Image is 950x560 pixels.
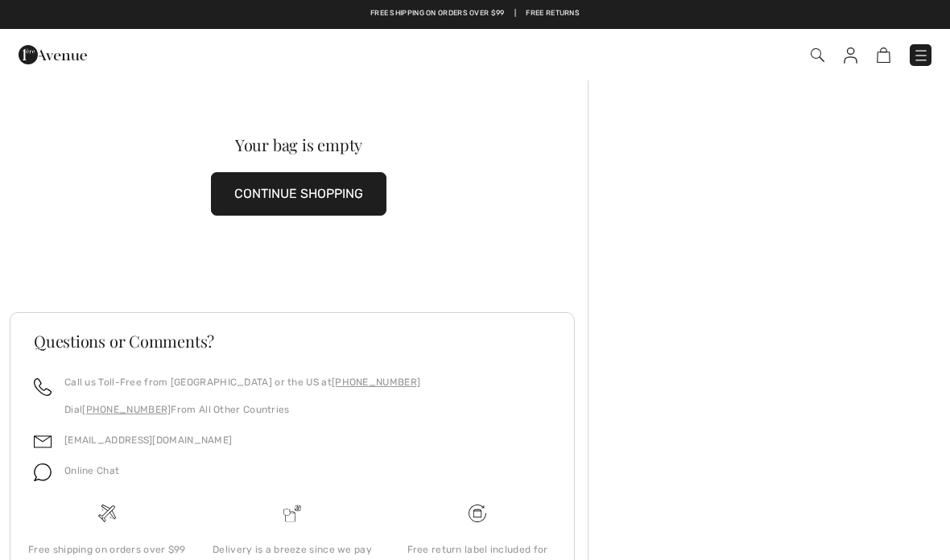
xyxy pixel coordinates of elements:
a: Free Returns [526,8,580,19]
div: Your bag is empty [39,137,559,153]
img: Menu [913,47,929,64]
img: My Info [844,47,857,64]
a: 1ère Avenue [19,46,87,61]
p: Call us Toll-Free from [GEOGRAPHIC_DATA] or the US at [64,375,420,389]
img: Free shipping on orders over $99 [98,504,116,522]
img: call [34,378,52,396]
button: CONTINUE SHOPPING [211,172,386,216]
img: Search [811,48,824,62]
span: Online Chat [64,465,119,476]
span: | [514,8,516,19]
a: [EMAIL_ADDRESS][DOMAIN_NAME] [64,434,232,446]
img: Delivery is a breeze since we pay the duties! [283,504,301,522]
a: [PHONE_NUMBER] [82,404,171,415]
img: chat [34,463,52,481]
a: [PHONE_NUMBER] [332,377,420,388]
p: Dial From All Other Countries [64,402,420,417]
img: Shopping Bag [877,47,890,63]
img: 1ère Avenue [19,39,87,71]
h3: Questions or Comments? [34,333,551,349]
img: Free shipping on orders over $99 [469,504,486,522]
img: email [34,433,52,451]
div: Free shipping on orders over $99 [27,542,187,557]
a: Free shipping on orders over $99 [370,8,505,19]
